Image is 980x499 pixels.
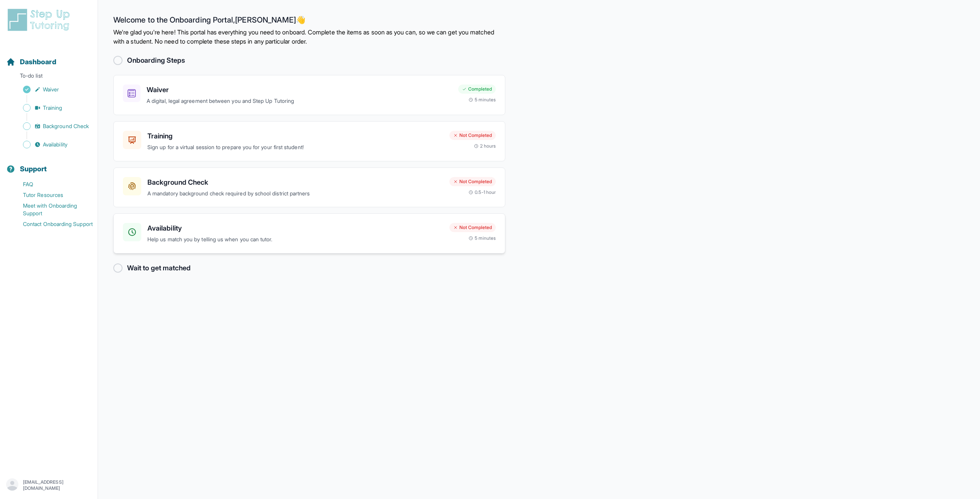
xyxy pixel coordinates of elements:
p: To-do list [3,72,95,83]
a: Background CheckA mandatory background check required by school district partnersNot Completed0.5... [113,167,505,208]
a: Waiver [6,84,98,95]
h2: Welcome to the Onboarding Portal, [PERSON_NAME] 👋 [113,15,505,28]
div: Not Completed [449,177,496,186]
a: Background Check [6,121,98,132]
h3: Availability [147,223,443,234]
a: Contact Onboarding Support [6,219,98,229]
div: 5 minutes [469,97,496,103]
a: Dashboard [6,57,56,67]
a: Tutor Resources [6,190,98,200]
h3: Background Check [147,177,443,188]
a: Training [6,102,98,113]
span: Training [43,104,62,112]
button: Dashboard [3,44,95,70]
a: AvailabilityHelp us match you by telling us when you can tutor.Not Completed5 minutes [113,213,505,254]
div: 5 minutes [469,235,496,241]
h3: Waiver [147,85,452,95]
p: [EMAIL_ADDRESS][DOMAIN_NAME] [23,479,91,491]
span: Support [20,164,47,174]
h2: Wait to get matched [127,263,191,273]
p: We're glad you're here! This portal has everything you need to onboard. Complete the items as soo... [113,28,505,46]
p: Help us match you by telling us when you can tutor. [147,235,443,244]
img: logo [6,8,74,32]
p: A mandatory background check required by school district partners [147,189,443,198]
div: Not Completed [449,131,496,140]
span: Background Check [43,122,89,130]
h2: Onboarding Steps [127,55,185,66]
a: TrainingSign up for a virtual session to prepare you for your first student!Not Completed2 hours [113,121,505,161]
h3: Training [147,131,443,141]
a: FAQ [6,179,98,190]
div: Not Completed [449,223,496,232]
button: Support [3,151,95,177]
div: Completed [458,85,496,94]
span: Dashboard [20,57,56,67]
span: Availability [43,141,67,148]
a: Meet with Onboarding Support [6,200,98,219]
button: [EMAIL_ADDRESS][DOMAIN_NAME] [6,478,91,492]
p: A digital, legal agreement between you and Step Up Tutoring [147,97,452,106]
div: 2 hours [474,143,496,149]
div: 0.5-1 hour [469,189,496,195]
a: Availability [6,139,98,150]
p: Sign up for a virtual session to prepare you for your first student! [147,143,443,152]
span: Waiver [43,86,59,93]
a: WaiverA digital, legal agreement between you and Step Up TutoringCompleted5 minutes [113,75,505,115]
